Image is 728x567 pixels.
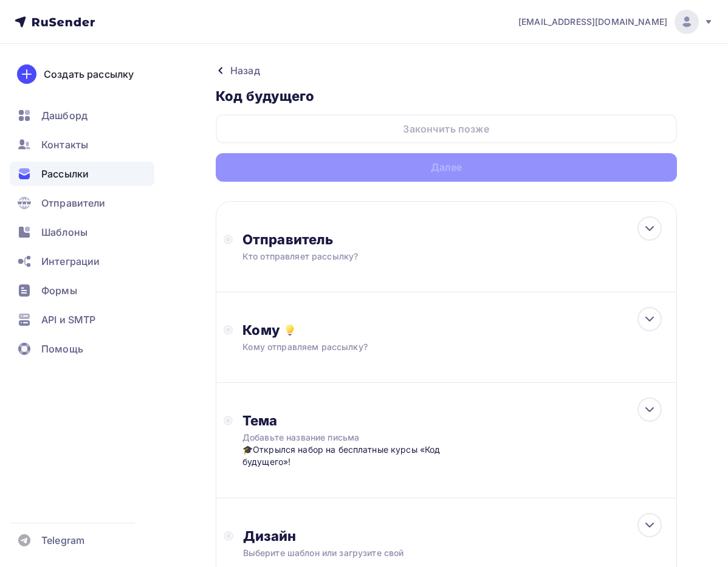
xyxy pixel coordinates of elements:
div: 🎓Открылся набор на бесплатные курсы «Код будущего»! [242,444,482,469]
div: Кому отправляем рассылку? [242,341,627,353]
a: Дашборд [10,103,154,128]
span: Отправители [41,196,106,210]
a: Формы [10,278,154,303]
h3: Код будущего [216,88,677,105]
span: [EMAIL_ADDRESS][DOMAIN_NAME] [518,16,667,28]
div: Кому [242,321,669,338]
div: Кто отправляет рассылку? [242,250,479,263]
a: [EMAIL_ADDRESS][DOMAIN_NAME] [518,10,713,34]
span: Формы [41,283,77,298]
div: Добавьте название письма [242,431,459,444]
span: Telegram [41,533,84,548]
span: Шаблоны [41,225,88,239]
a: Отправители [10,191,154,215]
div: Создать рассылку [44,67,134,81]
a: Рассылки [10,162,154,186]
div: Отправитель [242,231,506,248]
span: API и SMTP [41,312,95,327]
a: Контакты [10,132,154,157]
div: Выберите шаблон или загрузите свой [243,547,627,559]
span: Контакты [41,137,88,152]
div: Назад [230,63,260,78]
div: Тема [242,412,482,429]
span: Рассылки [41,167,89,181]
span: Дашборд [41,108,88,123]
span: Интеграции [41,254,100,269]
a: Шаблоны [10,220,154,244]
div: Дизайн [243,527,669,545]
span: Помощь [41,342,83,356]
